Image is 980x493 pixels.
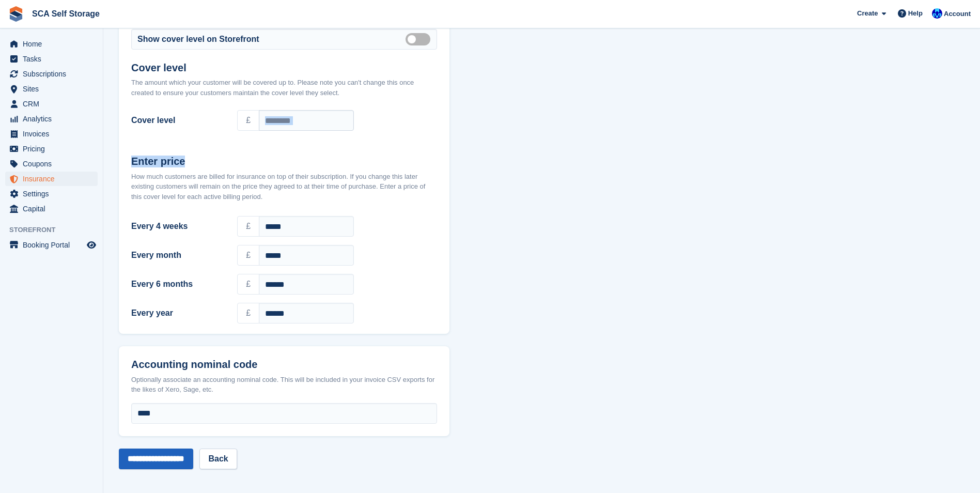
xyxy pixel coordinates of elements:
[5,187,98,201] a: menu
[131,220,225,233] label: Every 4 weeks
[5,172,98,186] a: menu
[85,239,98,251] a: Preview store
[131,114,225,127] label: Cover level
[131,359,437,371] h2: Accounting nominal code
[23,97,85,111] span: CRM
[5,157,98,171] a: menu
[23,37,85,51] span: Home
[944,9,971,19] span: Account
[131,172,437,202] div: How much customers are billed for insurance on top of their subscription. If you change this late...
[131,307,225,319] label: Every year
[23,82,85,96] span: Sites
[199,449,237,469] a: Back
[5,238,98,252] a: menu
[137,33,259,45] label: Show cover level on Storefront
[131,278,225,290] label: Every 6 months
[23,172,85,186] span: Insurance
[23,127,85,141] span: Invoices
[23,202,85,216] span: Capital
[406,38,434,40] label: Show on store front
[23,238,85,252] span: Booking Portal
[131,375,437,395] div: Optionally associate an accounting nominal code. This will be included in your invoice CSV export...
[28,5,104,22] a: SCA Self Storage
[5,37,98,51] a: menu
[23,187,85,201] span: Settings
[23,67,85,81] span: Subscriptions
[857,8,878,19] span: Create
[23,112,85,126] span: Analytics
[131,78,437,98] div: The amount which your customer will be covered up to. Please note you can't change this once crea...
[23,52,85,66] span: Tasks
[131,156,437,167] h2: Enter price
[131,249,225,261] label: Every month
[5,82,98,96] a: menu
[23,142,85,156] span: Pricing
[5,202,98,216] a: menu
[131,62,437,74] h2: Cover level
[5,52,98,66] a: menu
[908,8,923,19] span: Help
[5,67,98,81] a: menu
[23,157,85,171] span: Coupons
[5,142,98,156] a: menu
[5,112,98,126] a: menu
[5,127,98,141] a: menu
[8,6,24,22] img: stora-icon-8386f47178a22dfd0bd8f6a31ec36ba5ce8667c1dd55bd0f319d3a0aa187defe.svg
[932,8,942,19] img: Kelly Neesham
[5,97,98,111] a: menu
[9,225,103,235] span: Storefront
